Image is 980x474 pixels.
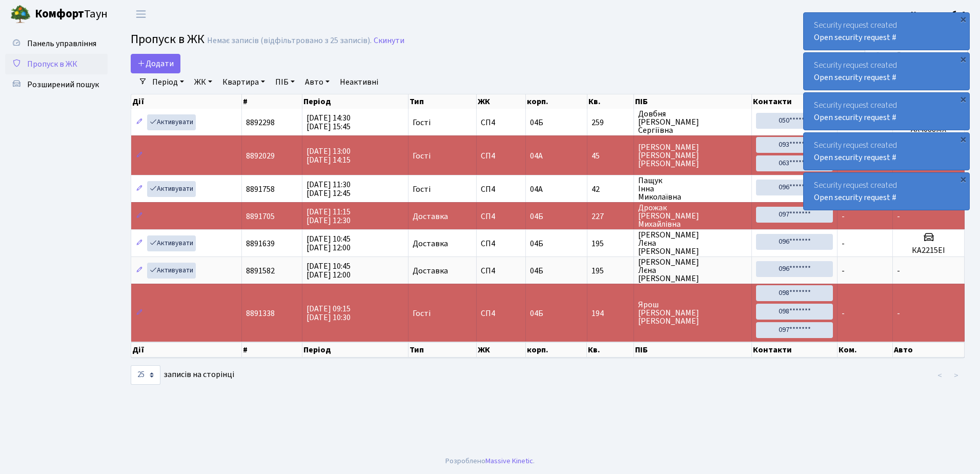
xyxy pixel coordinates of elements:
[35,6,84,22] b: Комфорт
[530,211,543,222] span: 04Б
[27,58,77,70] span: Пропуск в ЖК
[481,152,521,160] span: СП4
[530,184,543,195] span: 04А
[271,73,299,91] a: ПІБ
[409,342,477,358] th: Тип
[5,33,108,54] a: Панель управління
[958,134,968,144] div: ×
[634,94,752,109] th: ПІБ
[897,246,960,255] h5: КА2215ЕІ
[374,36,404,46] a: Скинути
[530,265,543,276] span: 04Б
[307,146,351,166] span: [DATE] 13:00 [DATE] 14:15
[27,38,96,49] span: Панель управління
[638,204,748,228] span: Дрожак [PERSON_NAME] Михайлівна
[27,79,99,90] span: Розширений пошук
[587,342,634,358] th: Кв.
[218,73,269,91] a: Квартира
[307,233,351,253] span: [DATE] 10:45 [DATE] 12:00
[409,94,477,109] th: Тип
[413,212,448,221] span: Доставка
[10,4,31,25] img: logo.png
[530,238,543,249] span: 04Б
[302,342,409,358] th: Період
[638,231,748,255] span: [PERSON_NAME] Лєна [PERSON_NAME]
[131,94,242,109] th: Дії
[591,267,629,275] span: 195
[307,179,351,199] span: [DATE] 11:30 [DATE] 12:45
[477,94,526,109] th: ЖК
[526,342,587,358] th: корп.
[246,184,275,195] span: 8891758
[897,211,900,222] span: -
[591,185,629,193] span: 42
[842,265,845,276] span: -
[147,263,196,279] a: Активувати
[481,212,521,221] span: СП4
[958,94,968,104] div: ×
[477,342,526,358] th: ЖК
[587,94,634,109] th: Кв.
[814,152,896,163] a: Open security request #
[911,8,968,21] a: Консьєрж б. 4.
[413,240,448,248] span: Доставка
[246,265,275,276] span: 8891582
[413,152,431,160] span: Гості
[131,54,180,73] a: Додати
[804,93,969,130] div: Security request created
[301,73,334,91] a: Авто
[131,342,242,358] th: Дії
[530,117,543,128] span: 04Б
[302,94,409,109] th: Період
[445,456,535,467] div: Розроблено .
[591,118,629,127] span: 259
[481,185,521,193] span: СП4
[246,211,275,222] span: 8891705
[190,73,216,91] a: ЖК
[207,36,372,46] div: Немає записів (відфільтровано з 25 записів).
[804,53,969,90] div: Security request created
[481,267,521,275] span: СП4
[137,58,174,69] span: Додати
[958,54,968,64] div: ×
[5,54,108,74] a: Пропуск в ЖК
[246,117,275,128] span: 8892298
[35,6,108,23] span: Таун
[634,342,752,358] th: ПІБ
[131,365,160,385] select: записів на сторінці
[897,265,900,276] span: -
[481,309,521,318] span: СП4
[804,13,969,50] div: Security request created
[413,185,431,193] span: Гості
[307,112,351,132] span: [DATE] 14:30 [DATE] 15:45
[591,309,629,318] span: 194
[246,238,275,249] span: 8891639
[485,456,533,466] a: Massive Kinetic
[336,73,382,91] a: Неактивні
[530,308,543,319] span: 04Б
[246,308,275,319] span: 8891338
[814,192,896,203] a: Open security request #
[246,150,275,162] span: 8892029
[147,114,196,130] a: Активувати
[838,342,893,358] th: Ком.
[530,150,543,162] span: 04А
[591,152,629,160] span: 45
[413,267,448,275] span: Доставка
[814,32,896,43] a: Open security request #
[638,110,748,134] span: Довбня [PERSON_NAME] Сергіївна
[591,240,629,248] span: 195
[128,6,154,23] button: Переключити навігацію
[147,181,196,197] a: Активувати
[591,212,629,221] span: 227
[814,72,896,83] a: Open security request #
[842,238,845,249] span: -
[893,342,965,358] th: Авто
[148,73,188,91] a: Період
[307,303,351,323] span: [DATE] 09:15 [DATE] 10:30
[131,30,205,48] span: Пропуск в ЖК
[242,94,302,109] th: #
[307,261,351,281] span: [DATE] 10:45 [DATE] 12:00
[147,235,196,251] a: Активувати
[481,118,521,127] span: СП4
